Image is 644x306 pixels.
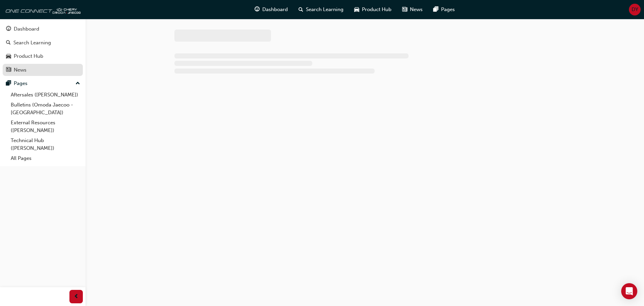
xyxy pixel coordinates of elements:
button: Pages [3,77,83,90]
a: All Pages [8,153,83,164]
a: news-iconNews [397,3,428,16]
span: car-icon [354,5,359,14]
span: Product Hub [362,6,391,13]
span: pages-icon [6,81,11,87]
img: oneconnect [3,3,80,16]
span: car-icon [6,53,11,59]
span: prev-icon [74,293,79,301]
div: Dashboard [14,25,39,33]
div: Search Learning [13,39,51,47]
span: news-icon [402,5,407,14]
span: guage-icon [255,5,260,14]
a: Search Learning [3,37,83,49]
div: Open Intercom Messenger [621,283,637,299]
span: search-icon [6,40,11,46]
span: up-icon [75,79,80,88]
button: DashboardSearch LearningProduct HubNews [3,21,83,77]
a: Aftersales ([PERSON_NAME]) [8,90,83,100]
span: News [410,6,423,13]
div: Product Hub [14,52,43,60]
span: Search Learning [306,6,343,13]
div: News [14,66,26,74]
span: pages-icon [433,5,438,14]
a: car-iconProduct Hub [349,3,397,16]
a: Dashboard [3,23,83,35]
span: search-icon [299,5,303,14]
a: Product Hub [3,50,83,62]
div: Pages [14,80,28,87]
span: news-icon [6,67,11,73]
button: DY [629,4,641,15]
a: Technical Hub ([PERSON_NAME]) [8,135,83,153]
span: guage-icon [6,26,11,32]
a: External Resources ([PERSON_NAME]) [8,118,83,135]
a: guage-iconDashboard [249,3,293,16]
a: Bulletins (Omoda Jaecoo - [GEOGRAPHIC_DATA]) [8,100,83,118]
span: Dashboard [262,6,288,13]
a: pages-iconPages [428,3,460,16]
a: News [3,64,83,76]
span: Pages [441,6,455,13]
span: DY [632,6,638,13]
a: search-iconSearch Learning [293,3,349,16]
